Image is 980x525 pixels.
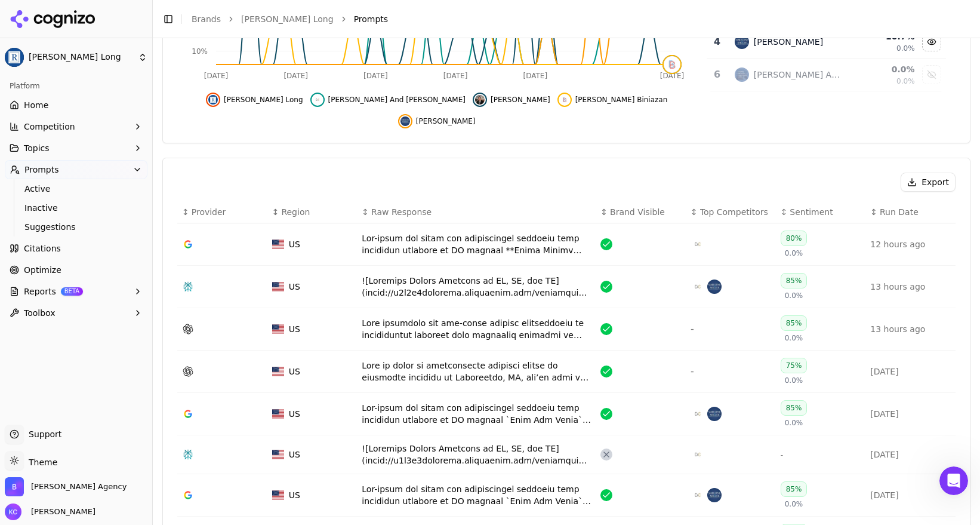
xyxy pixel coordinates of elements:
img: cohen and cohen [691,447,705,462]
div: [PERSON_NAME] And [PERSON_NAME] [754,69,844,81]
img: chaikin and sherman [735,67,749,82]
div: ↕Top Competitors [691,206,771,218]
tspan: [DATE] [363,72,388,80]
img: US [272,367,284,376]
div: - [691,322,771,336]
button: Upload attachment [19,391,28,401]
span: [PERSON_NAME] [26,506,95,517]
button: Open user button [5,503,95,520]
div: Lor-ipsum dol sitam con adipiscingel seddoeiu temp incididun utlabore et DO magnaal **Enima Minim... [362,232,591,256]
img: US [272,282,284,291]
span: 0.0% [785,376,803,385]
tr: 6chaikin and sherman[PERSON_NAME] And [PERSON_NAME]0.0%0.0%Show chaikin and sherman data [707,59,946,91]
h1: Cognizo [75,11,112,20]
button: Topics [5,139,147,158]
button: Hide cohen and cohen data [310,93,466,107]
div: Lor-ipsum dol sitam con adipiscingel seddoeiu temp incididun utlabore et DO magnaal `Enim Adm Ven... [362,402,591,426]
button: Home [187,5,209,27]
span: [PERSON_NAME] [491,95,550,105]
span: Theme [24,458,57,467]
div: 13 hours ago [870,281,951,293]
tspan: [DATE] [283,72,308,80]
div: Lor-ipsum dol sitam con adipiscingel seddoeiu temp incididun utlabore et DO magnaal `Enim Adm Ven... [362,483,591,507]
button: Hide simeone miller data [398,114,476,128]
div: 80% [781,231,808,246]
a: Optimize [5,260,147,280]
img: cohen and cohen [691,407,705,421]
div: ![Loremips Dolors Ametcons ad EL, SE, doe TE](incid://u1l3e3dolorema.aliquaenim.adm/veniamquis/26... [362,443,591,466]
span: Reports [24,285,56,297]
th: Region [267,201,358,223]
iframe: Intercom live chat [939,466,968,495]
span: 0.0% [896,44,915,53]
div: Platform [5,76,147,96]
button: Gif picker [57,391,66,401]
span: 0.0% [785,418,803,428]
th: Brand Visible [596,201,686,223]
div: Close [209,5,231,26]
div: ↕Brand Visible [600,206,681,218]
img: Kristine Cunningham [5,503,21,520]
img: breit biniazan [560,95,569,105]
span: Topics [24,142,50,154]
textarea: Message… [10,366,229,386]
th: Sentiment [776,201,866,223]
img: Profile image for Alp [34,7,53,26]
img: simeone miller [707,407,722,421]
div: 12 hours ago [870,238,951,250]
button: Emoji picker [38,391,47,401]
button: Export [901,173,956,192]
div: ↕Region [272,206,353,218]
div: Lore ip dolor si ametconsecte adipisci elitse do eiusmodte incididu ut Laboreetdo, MA, ali’en adm... [362,360,591,383]
div: 6 [711,67,723,82]
span: Competition [24,121,75,133]
img: regan zambri long [208,95,218,105]
nav: breadcrumb [192,13,947,25]
th: Top Competitors [686,201,776,223]
img: US [272,240,284,249]
span: Optimize [24,264,61,276]
div: ![Loremips Dolors Ametcons ad EL, SE, doe TE](incid://u2l2e4dolorema.aliquaenim.adm/veniamquis/56... [362,275,591,299]
img: Bob Agency [5,477,24,496]
div: [DATE] [870,449,951,460]
span: Citations [24,242,61,254]
div: ↕Raw Response [362,206,591,218]
span: 0.0% [785,333,803,343]
span: Inactive [24,202,128,214]
span: - [781,451,783,459]
tr: USUSLor-ipsum dol sitam con adipiscingel seddoeiu temp incididun utlabore et DO magnaal `Enim Adm... [177,393,956,435]
button: Hide simeone miller data [922,32,941,51]
div: 4 [711,35,723,49]
tr: USUS![Loremips Dolors Ametcons ad EL, SE, doe TE](incid://u2l2e4dolorema.aliquaenim.adm/veniamqui... [177,266,956,308]
a: Citations [5,239,147,258]
tspan: [DATE] [204,72,229,80]
button: Prompts [5,160,147,179]
img: cohen and cohen [691,237,705,251]
div: [PERSON_NAME] [754,36,823,48]
img: US [272,324,284,334]
div: Lore ipsumdolo sit ame-conse adipisc elitseddoeiu te incididuntut laboreet dolo magnaaliq enimadm... [362,317,591,341]
tr: 4simeone miller[PERSON_NAME]10.7%0.0%Hide simeone miller data [707,26,946,59]
img: cohen and cohen [691,280,705,294]
button: Open organization switcher [5,477,127,496]
tr: USUSLore ip dolor si ametconsecte adipisci elitse do eiusmodte incididu ut Laboreetdo, MA, ali’en... [177,351,956,393]
tr: USUSLor-ipsum dol sitam con adipiscingel seddoeiu temp incididun utlabore et DO magnaal **Enima M... [177,223,956,266]
img: Regan Zambri Long [5,48,24,67]
button: Competition [5,117,147,136]
button: go back [8,5,30,27]
img: Profile image for Deniz [51,7,70,26]
a: Brands [192,14,221,24]
span: Prompts [354,13,389,25]
div: 85% [781,315,808,331]
button: Toolbox [5,303,147,323]
tspan: [DATE] [660,72,685,80]
button: Hide breit biniazan data [557,93,668,107]
img: US [272,490,284,500]
span: Region [281,206,310,218]
a: Active [20,180,133,197]
img: simeone miller [400,116,410,126]
div: 75% [781,358,808,373]
div: 13 hours ago [870,323,951,335]
a: [PERSON_NAME] Long [241,13,334,25]
span: 0.0% [785,248,803,258]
